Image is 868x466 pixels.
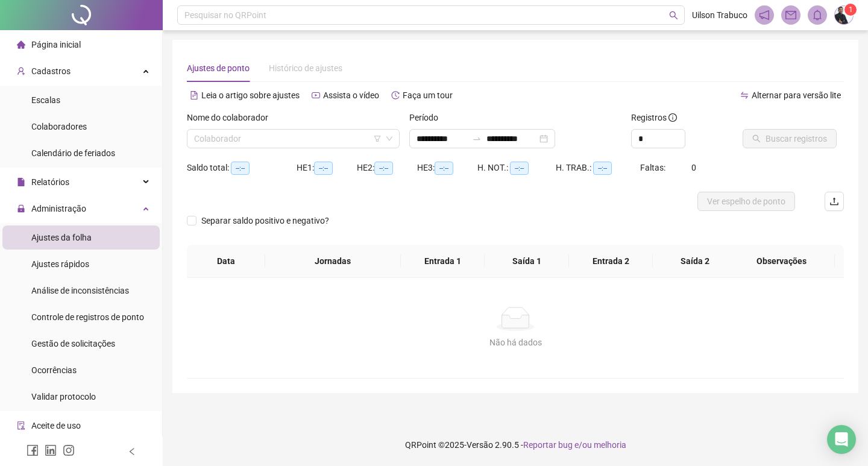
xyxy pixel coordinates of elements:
span: mail [785,10,796,20]
span: youtube [312,91,320,99]
span: Página inicial [31,40,81,49]
span: linkedin [45,444,57,456]
span: Relatórios [31,177,69,187]
span: search [669,11,678,20]
th: Observações [728,245,835,278]
span: --:-- [374,162,393,175]
span: Registros [631,111,677,124]
th: Saída 1 [485,245,569,278]
span: Ajustes de ponto [187,63,250,73]
span: history [391,91,400,99]
span: Aceite de uso [31,421,81,430]
span: Alternar para versão lite [752,90,841,100]
span: facebook [27,444,39,456]
span: lock [17,204,25,213]
span: filter [374,135,381,142]
button: Ver espelho de ponto [697,192,795,211]
span: swap [740,91,749,99]
div: Saldo total: [187,161,297,175]
div: H. TRAB.: [556,161,640,175]
sup: Atualize o seu contato no menu Meus Dados [844,4,857,16]
div: HE 1: [297,161,357,175]
span: 1 [849,5,853,14]
span: --:-- [435,162,453,175]
span: --:-- [231,162,250,175]
label: Período [409,111,446,124]
span: bell [812,10,823,20]
div: Open Intercom Messenger [827,425,856,454]
span: Versão [467,440,493,450]
span: Histórico de ajustes [269,63,342,73]
span: notification [759,10,770,20]
span: info-circle [668,113,677,122]
div: HE 2: [357,161,417,175]
span: Ajustes da folha [31,233,92,242]
span: 0 [691,163,696,172]
span: down [386,135,393,142]
span: to [472,134,482,143]
span: Uilson Trabuco [692,8,747,22]
span: Reportar bug e/ou melhoria [523,440,626,450]
span: Ajustes rápidos [31,259,89,269]
span: user-add [17,67,25,75]
span: Análise de inconsistências [31,286,129,295]
span: Escalas [31,95,60,105]
span: left [128,447,136,456]
span: Faça um tour [403,90,453,100]
span: Administração [31,204,86,213]
span: home [17,40,25,49]
span: --:-- [314,162,333,175]
span: --:-- [510,162,529,175]
span: Colaboradores [31,122,87,131]
span: audit [17,421,25,430]
span: Calendário de feriados [31,148,115,158]
button: Buscar registros [743,129,837,148]
th: Saída 2 [653,245,737,278]
span: Validar protocolo [31,392,96,401]
span: Controle de registros de ponto [31,312,144,322]
th: Jornadas [265,245,401,278]
span: --:-- [593,162,612,175]
img: 38507 [835,6,853,24]
span: Cadastros [31,66,71,76]
span: Assista o vídeo [323,90,379,100]
div: Não há dados [201,336,829,349]
span: file-text [190,91,198,99]
span: instagram [63,444,75,456]
th: Data [187,245,265,278]
th: Entrada 2 [569,245,653,278]
span: Separar saldo positivo e negativo? [197,214,334,227]
span: upload [829,197,839,206]
span: Gestão de solicitações [31,339,115,348]
span: Ocorrências [31,365,77,375]
div: HE 3: [417,161,477,175]
footer: QRPoint © 2025 - 2.90.5 - [163,424,868,466]
th: Entrada 1 [401,245,485,278]
label: Nome do colaborador [187,111,276,124]
span: Observações [738,254,825,268]
div: H. NOT.: [477,161,556,175]
span: Faltas: [640,163,667,172]
span: swap-right [472,134,482,143]
span: Leia o artigo sobre ajustes [201,90,300,100]
span: file [17,178,25,186]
